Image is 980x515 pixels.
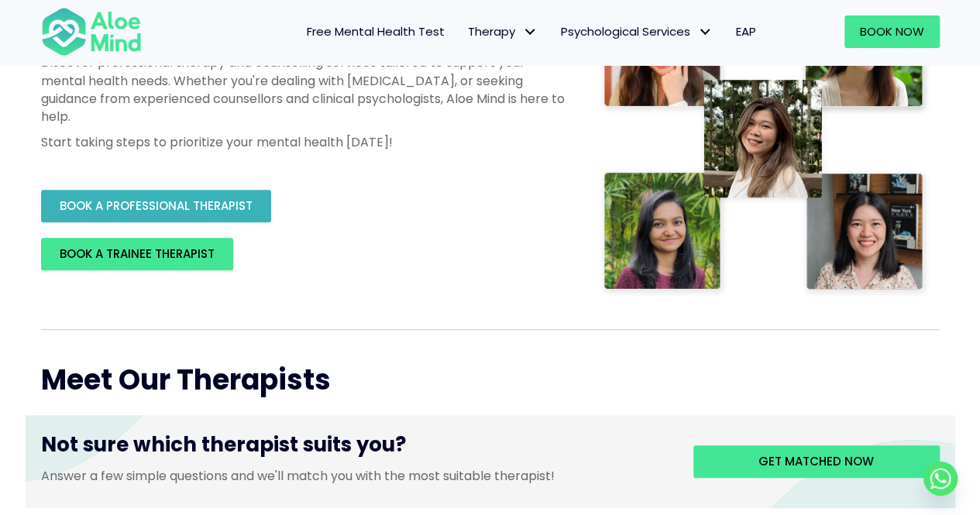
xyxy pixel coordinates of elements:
span: Therapy: submenu [519,21,542,43]
span: EAP [736,23,756,39]
a: Psychological ServicesPsychological Services: submenu [549,15,724,48]
span: BOOK A PROFESSIONAL THERAPIST [60,197,253,214]
span: Meet Our Therapists [41,360,331,400]
a: EAP [724,15,768,48]
p: Start taking steps to prioritize your mental health [DATE]! [41,133,568,151]
span: Book Now [860,23,924,39]
span: Psychological Services [561,23,713,39]
a: BOOK A TRAINEE THERAPIST [41,238,233,270]
p: Answer a few simple questions and we'll match you with the most suitable therapist! [41,467,670,485]
span: Free Mental Health Test [307,23,445,39]
img: Aloe mind Logo [41,6,142,57]
span: Get matched now [758,453,874,469]
span: Psychological Services: submenu [694,21,717,43]
nav: Menu [162,15,768,48]
p: Discover professional therapy and counselling services tailored to support your mental health nee... [41,53,568,125]
a: Free Mental Health Test [295,15,456,48]
a: BOOK A PROFESSIONAL THERAPIST [41,190,271,222]
a: Get matched now [693,445,940,478]
span: BOOK A TRAINEE THERAPIST [60,245,215,262]
h3: Not sure which therapist suits you? [41,431,670,466]
a: TherapyTherapy: submenu [456,15,549,48]
span: Therapy [468,23,538,39]
a: Book Now [844,15,940,48]
a: Whatsapp [923,462,958,496]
